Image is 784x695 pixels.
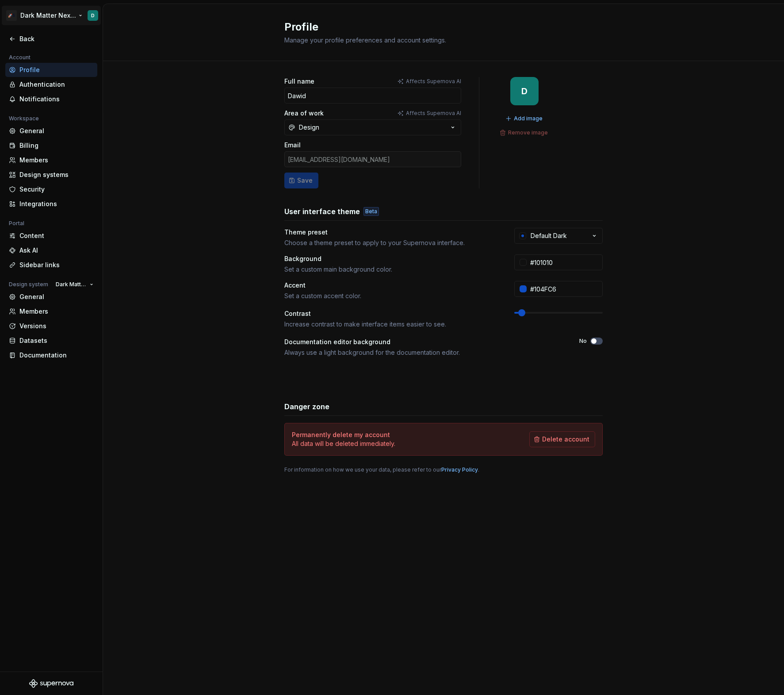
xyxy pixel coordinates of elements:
[284,309,498,318] div: Contrast
[19,336,94,345] div: Datasets
[284,292,498,300] div: Set a custom accent color.
[19,95,94,104] div: Notifications
[5,348,97,362] a: Documentation
[19,80,94,89] div: Authentication
[19,127,94,135] div: General
[5,182,97,196] a: Security
[5,243,97,257] a: Ask AI
[5,290,97,304] a: General
[20,11,77,20] div: Dark Matter Next Gen
[19,322,94,330] div: Versions
[284,109,324,118] label: Area of work
[5,168,97,182] a: Design systems
[29,679,73,688] svg: Supernova Logo
[441,466,478,473] a: Privacy Policy
[284,401,329,412] h3: Danger zone
[503,112,547,125] button: Add image
[284,281,498,290] div: Accent
[2,6,101,25] button: 🚀SDark Matter Next GenD
[363,207,379,216] div: Beta
[19,261,94,269] div: Sidebar links
[284,20,592,34] h2: Profile
[19,292,94,301] div: General
[514,115,543,122] span: Add image
[5,229,97,243] a: Content
[19,65,94,74] div: Profile
[406,110,461,117] p: Affects Supernova AI
[5,124,97,138] a: General
[19,35,94,43] div: Back
[284,206,360,217] h3: User interface theme
[56,281,86,288] span: Dark Matter Next Gen
[19,351,94,360] div: Documentation
[521,88,528,95] div: D
[292,439,395,448] p: All data will be deleted immediately.
[284,348,563,357] div: Always use a light background for the documentation editor.
[19,185,94,194] div: Security
[19,141,94,150] div: Billing
[5,32,97,46] a: Back
[284,338,563,346] div: Documentation editor background
[542,435,589,444] span: Delete account
[91,12,95,19] div: D
[5,197,97,211] a: Integrations
[5,138,97,153] a: Billing
[514,228,603,244] button: Default Dark
[284,36,446,44] span: Manage your profile preferences and account settings.
[284,141,301,150] label: Email
[284,228,498,237] div: Theme preset
[5,304,97,319] a: Members
[5,63,97,77] a: Profile
[5,77,97,92] a: Authentication
[292,430,390,439] h4: Permanently delete my account
[579,338,587,345] label: No
[529,431,595,447] button: Delete account
[19,231,94,240] div: Content
[19,200,94,208] div: Integrations
[284,77,314,86] label: Full name
[5,279,52,290] div: Design system
[5,153,97,167] a: Members
[284,254,498,263] div: Background
[284,265,498,274] div: Set a custom main background color.
[531,231,567,240] div: Default Dark
[5,52,34,63] div: Account
[5,113,42,124] div: Workspace
[406,78,461,85] p: Affects Supernova AI
[5,319,97,333] a: Versions
[284,466,603,473] div: For information on how we use your data, please refer to our .
[284,320,498,329] div: Increase contrast to make interface items easier to see.
[5,218,28,229] div: Portal
[5,334,97,348] a: Datasets
[5,258,97,272] a: Sidebar links
[19,170,94,179] div: Design systems
[5,92,97,106] a: Notifications
[527,281,603,297] input: #104FC6
[19,156,94,165] div: Members
[299,123,319,132] div: Design
[284,238,498,247] div: Choose a theme preset to apply to your Supernova interface.
[527,254,603,270] input: #FFFFFF
[6,10,17,21] div: 🚀S
[19,307,94,316] div: Members
[19,246,94,255] div: Ask AI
